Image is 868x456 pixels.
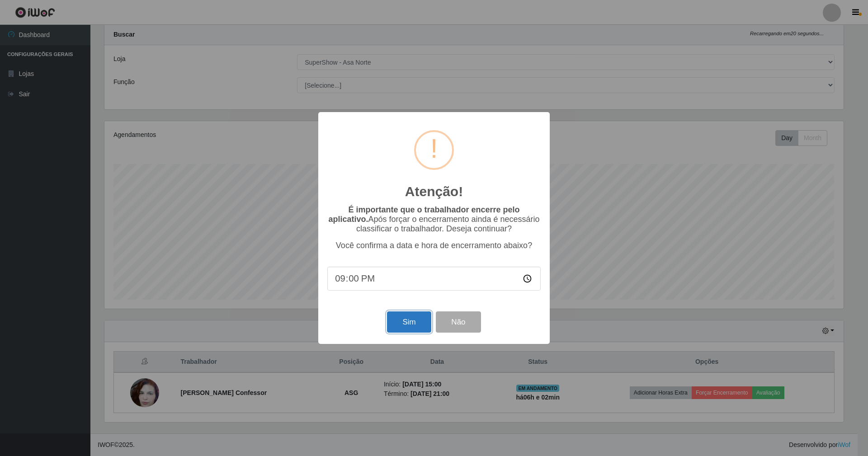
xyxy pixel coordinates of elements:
[387,311,431,333] button: Sim
[405,183,463,200] h2: Atenção!
[328,205,519,224] b: É importante que o trabalhador encerre pelo aplicativo.
[327,205,541,234] p: Após forçar o encerramento ainda é necessário classificar o trabalhador. Deseja continuar?
[436,311,481,333] button: Não
[327,241,541,250] p: Você confirma a data e hora de encerramento abaixo?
